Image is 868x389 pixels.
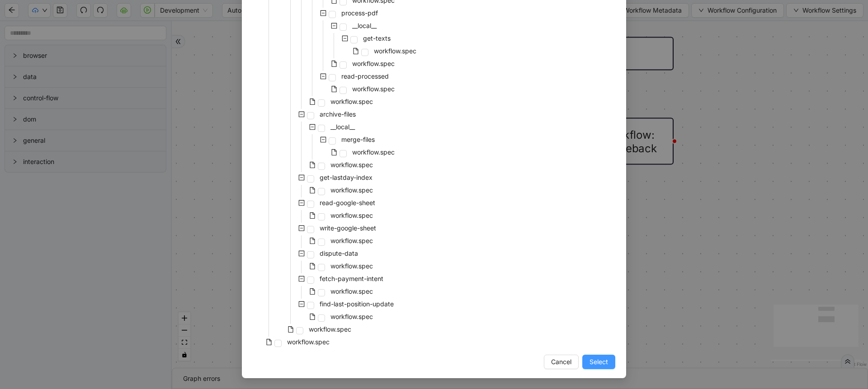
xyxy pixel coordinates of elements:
[331,61,337,67] span: file
[374,47,416,55] span: workflow.spec
[582,355,615,369] button: Select
[342,35,348,42] span: minus-square
[340,8,380,19] span: process-pdf
[352,22,377,29] span: __local__
[330,98,373,105] span: workflow.spec
[266,339,272,345] span: file
[320,275,383,282] span: fetch-payment-intent
[309,325,351,333] span: workflow.spec
[330,161,373,169] span: workflow.spec
[318,248,360,259] span: dispute-data
[353,48,359,54] span: file
[330,262,373,270] span: workflow.spec
[341,72,389,80] span: read-processed
[350,20,378,31] span: __local__
[352,85,395,93] span: workflow.spec
[372,46,418,56] span: workflow.spec
[298,174,305,181] span: minus-square
[287,338,330,346] span: workflow.spec
[329,96,375,107] span: workflow.spec
[341,136,375,143] span: merge-files
[329,261,375,272] span: workflow.spec
[298,111,305,117] span: minus-square
[320,224,376,232] span: write-google-sheet
[318,299,396,309] span: find-last-position-update
[331,149,337,155] span: file
[330,313,373,320] span: workflow.spec
[320,136,326,143] span: minus-square
[320,199,375,206] span: read-google-sheet
[318,223,378,234] span: write-google-sheet
[298,276,305,282] span: minus-square
[318,109,358,120] span: archive-files
[363,34,391,42] span: get-texts
[320,173,373,181] span: get-lastday-index
[309,263,316,269] span: file
[329,185,375,196] span: workflow.spec
[340,134,377,145] span: merge-files
[298,200,305,206] span: minus-square
[329,286,375,297] span: workflow.spec
[551,357,571,367] span: Cancel
[309,288,316,295] span: file
[350,84,396,94] span: workflow.spec
[298,301,305,307] span: minus-square
[309,124,316,130] span: minus-square
[288,326,294,333] span: file
[320,110,356,118] span: archive-files
[341,9,378,17] span: process-pdf
[330,186,373,194] span: workflow.spec
[285,337,331,347] span: workflow.spec
[298,250,305,257] span: minus-square
[340,71,391,82] span: read-processed
[298,225,305,231] span: minus-square
[590,357,608,367] span: Select
[330,237,373,244] span: workflow.spec
[329,159,375,170] span: workflow.spec
[329,210,375,221] span: workflow.spec
[331,23,337,29] span: minus-square
[320,10,326,16] span: minus-square
[330,211,373,219] span: workflow.spec
[329,311,375,322] span: workflow.spec
[309,98,316,105] span: file
[318,197,377,208] span: read-google-sheet
[320,73,326,80] span: minus-square
[330,123,355,131] span: __local__
[307,324,353,335] span: workflow.spec
[330,287,373,295] span: workflow.spec
[309,162,316,168] span: file
[309,238,316,244] span: file
[318,273,385,284] span: fetch-payment-intent
[309,314,316,320] span: file
[318,172,374,183] span: get-lastday-index
[350,58,396,69] span: workflow.spec
[361,33,392,44] span: get-texts
[352,148,395,156] span: workflow.spec
[329,122,357,132] span: __local__
[320,300,394,308] span: find-last-position-update
[320,249,358,257] span: dispute-data
[350,147,396,158] span: workflow.spec
[352,60,395,67] span: workflow.spec
[331,86,337,92] span: file
[329,235,375,246] span: workflow.spec
[309,187,316,193] span: file
[309,212,316,219] span: file
[544,355,579,369] button: Cancel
